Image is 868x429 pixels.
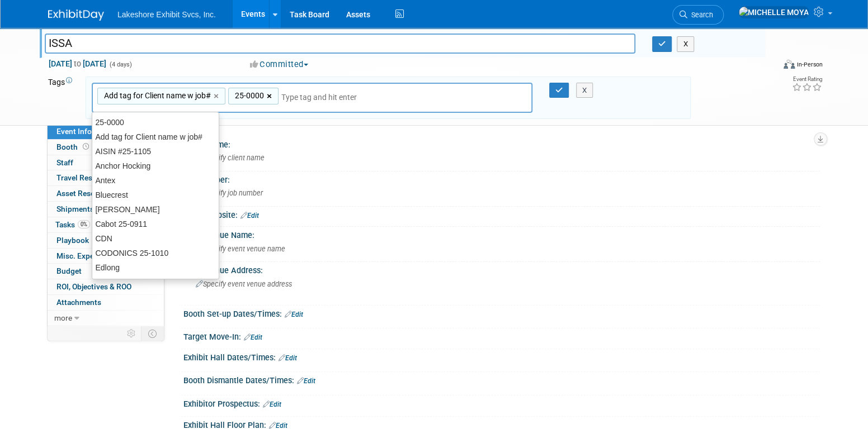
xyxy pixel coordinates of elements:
[117,10,216,19] span: Lakeshore Exhibit Svcs, Inc.
[214,90,221,103] a: ×
[196,189,263,197] span: Specify job number
[48,140,164,155] a: Booth
[183,262,820,276] div: Event Venue Address:
[285,311,303,318] a: Edit
[92,188,219,202] div: Bluecrest
[183,171,820,185] div: Job Number:
[183,306,820,320] div: Booth Set-up Dates/Times:
[48,9,104,21] img: ExhibitDay
[92,159,219,173] div: Anchor Hocking
[48,295,164,310] a: Attachments
[183,136,820,150] div: Client Name:
[56,282,131,291] span: ROI, Objectives & ROO
[55,220,90,229] span: Tasks
[92,144,219,159] div: AISIN #25-1105
[279,354,297,362] a: Edit
[78,220,90,228] span: 0%
[796,60,823,69] div: In-Person
[72,59,83,68] span: to
[267,90,274,103] a: ×
[183,349,820,364] div: Exhibit Hall Dates/Times:
[183,227,820,241] div: Event Venue Name:
[687,11,713,19] span: Search
[183,395,820,410] div: Exhibitor Prospectus:
[92,231,219,246] div: CDN
[233,90,264,101] span: 25-0000
[297,377,315,385] a: Edit
[263,401,281,408] a: Edit
[92,202,219,217] div: [PERSON_NAME]
[122,326,141,341] td: Personalize Event Tab Strip
[56,158,73,167] span: Staff
[56,127,119,136] span: Event Information
[92,130,219,144] div: Add tag for Client name w job#
[92,275,219,289] div: ESG
[244,333,262,341] a: Edit
[56,189,123,198] span: Asset Reservations
[54,313,72,322] span: more
[81,142,91,151] span: Booth not reserved yet
[48,202,164,217] a: Shipments
[196,245,285,253] span: Specify event venue name
[48,155,164,170] a: Staff
[48,186,164,201] a: Asset Reservations
[48,217,164,232] a: Tasks0%
[56,142,91,151] span: Booth
[141,326,164,341] td: Toggle Event Tabs
[792,77,822,82] div: Event Rating
[92,115,219,130] div: 25-0000
[48,59,107,69] span: [DATE] [DATE]
[48,279,164,294] a: ROI, Objectives & ROO
[56,236,89,245] span: Playbook
[108,61,132,68] span: (4 days)
[92,246,219,260] div: CODONICS 25-1010
[56,251,144,260] span: Misc. Expenses & Credits
[240,212,259,220] a: Edit
[196,280,292,288] span: Specify event venue address
[48,264,164,279] a: Budget
[281,92,371,103] input: Type tag and hit enter
[56,173,125,182] span: Travel Reservations
[48,77,76,120] td: Tags
[48,170,164,185] a: Travel Reservations
[56,266,82,275] span: Budget
[56,204,94,213] span: Shipments
[183,372,820,387] div: Booth Dismantle Dates/Times:
[672,5,724,25] a: Search
[677,36,694,52] button: X
[48,233,164,248] a: Playbook
[707,58,823,75] div: Event Format
[48,124,164,139] a: Event Information
[576,83,593,98] button: X
[196,154,265,162] span: Specify client name
[738,6,809,18] img: MICHELLE MOYA
[48,311,164,326] a: more
[92,173,219,188] div: Antex
[56,298,101,307] span: Attachments
[48,249,164,264] a: Misc. Expenses & Credits
[784,60,795,69] img: Format-Inperson.png
[92,260,219,275] div: Edlong
[102,90,211,101] span: Add tag for Client name w job#
[246,59,313,70] button: Committed
[183,207,820,221] div: Event Website:
[183,328,820,343] div: Target Move-In:
[92,217,219,231] div: Cabot 25-0911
